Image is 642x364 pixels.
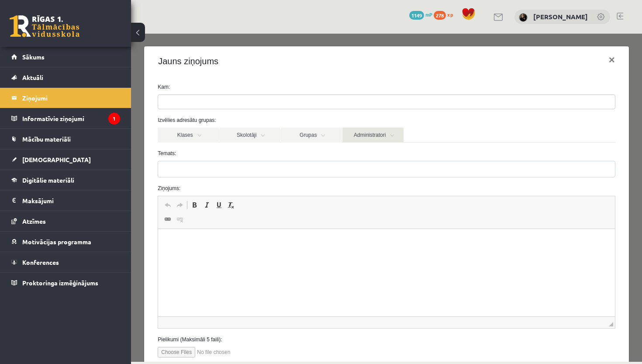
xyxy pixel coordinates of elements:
[57,166,69,177] a: Bold (⌘+B)
[43,166,55,177] a: Redo (⌘+Y)
[108,113,120,125] i: 1
[22,156,91,163] span: [DEMOGRAPHIC_DATA]
[11,67,120,87] a: Aktuāli
[20,151,491,159] label: Ziņojums:
[11,273,120,293] a: Proktoringa izmēģinājums
[31,166,43,177] a: Undo (⌘+Z)
[150,94,211,109] a: Grupas
[22,258,59,266] span: Konferences
[22,88,120,108] legend: Ziņojumi
[11,232,120,252] a: Motivācijas programma
[22,53,45,61] span: Sākums
[409,11,432,18] a: 1149 mP
[11,47,120,67] a: Sākums
[11,88,120,108] a: Ziņojumi
[22,238,91,246] span: Motivācijas programma
[20,49,491,57] label: Kam:
[11,149,120,170] a: [DEMOGRAPHIC_DATA]
[11,108,120,128] a: Informatīvie ziņojumi1
[22,217,46,225] span: Atzīmes
[11,191,120,211] a: Maksājumi
[11,252,120,272] a: Konferences
[82,166,94,177] a: Underline (⌘+U)
[425,11,432,18] span: mP
[478,288,482,293] span: Resize
[11,170,120,190] a: Digitālie materiāli
[409,11,424,20] span: 1149
[20,302,491,310] label: Pielikumi (Maksimāli 5 faili):
[10,15,79,37] a: Rīgas 1. Tālmācības vidusskola
[27,94,88,109] a: Klases
[27,195,484,283] iframe: Editor, wiswyg-editor-47024727026660-1757183558-656
[20,83,491,90] label: Izvēlies adresātu grupas:
[434,11,457,18] a: 278 xp
[533,12,588,21] a: [PERSON_NAME]
[22,191,120,211] legend: Maksājumi
[471,14,491,38] button: ×
[22,176,74,184] span: Digitālie materiāli
[447,11,453,18] span: xp
[43,180,55,191] a: Unlink
[22,108,120,128] legend: Informatīvie ziņojumi
[519,13,528,22] img: Madara Andersone
[211,94,273,109] a: Administratori
[20,116,491,124] label: Temats:
[22,135,71,143] span: Mācību materiāli
[94,166,106,177] a: Remove Format
[22,73,43,81] span: Aktuāli
[27,21,87,34] h4: Jauns ziņojums
[88,94,149,109] a: Skolotāji
[11,129,120,149] a: Mācību materiāli
[69,166,82,177] a: Italic (⌘+I)
[11,211,120,231] a: Atzīmes
[31,180,43,191] a: Link (⌘+K)
[434,11,446,20] span: 278
[22,279,98,287] span: Proktoringa izmēģinājums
